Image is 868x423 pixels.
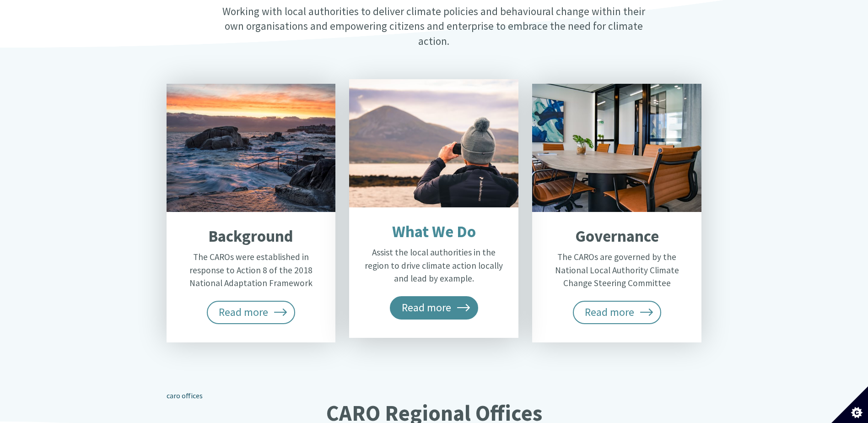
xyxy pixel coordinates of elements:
button: Set cookie preferences [831,386,868,423]
span: Read more [573,301,662,324]
a: caro offices [167,391,203,400]
p: The CAROs are governed by the National Local Authority Climate Change Steering Committee [545,250,688,290]
p: Assist the local authorities in the region to drive climate action locally and lead by example. [362,246,505,285]
h2: What We Do [362,222,505,241]
h2: Governance [545,227,688,246]
span: Read more [207,301,296,324]
span: Read more [390,296,479,319]
h2: Background [179,227,322,246]
p: Working with local authorities to deliver climate policies and behavioural change within their ow... [212,4,656,49]
a: Governance The CAROs are governed by the National Local Authority Climate Change Steering Committ... [532,84,701,342]
a: Background The CAROs were established in response to Action 8 of the 2018 National Adaptation Fra... [167,84,336,342]
a: What We Do Assist the local authorities in the region to drive climate action locally and lead by... [349,79,518,338]
p: The CAROs were established in response to Action 8 of the 2018 National Adaptation Framework [179,250,322,290]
